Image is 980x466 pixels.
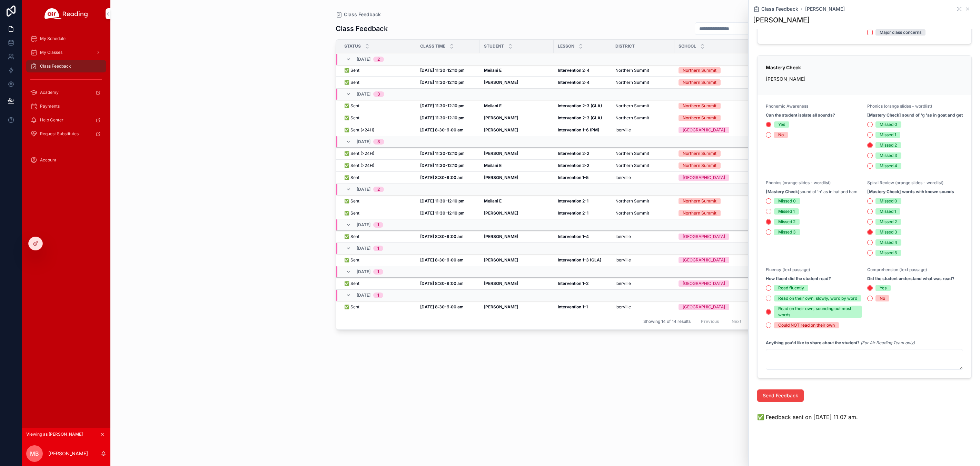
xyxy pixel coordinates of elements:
[420,103,465,108] strong: [DATE] 11:30-12:10 pm
[766,189,800,194] strong: [Mastery Check]
[615,234,670,239] a: Iberville
[420,234,464,239] strong: [DATE] 8:30-9:00 am
[683,257,725,263] div: [GEOGRAPHIC_DATA]
[420,163,476,168] a: [DATE] 11:30-12:10 pm
[558,257,607,263] a: Intervention 1-3 (GLA)
[344,103,412,109] a: ✅ Sent
[763,392,798,399] span: Send Feedback
[615,257,670,263] a: Iberville
[484,163,502,168] strong: Meilani E
[766,189,858,195] span: sound of 'h' as in hat and ham
[615,151,670,156] a: Northern Summit
[880,163,897,169] div: Missed 4
[558,151,607,156] a: Intervention 2-2
[344,103,359,109] span: ✅ Sent
[484,80,550,85] a: [PERSON_NAME]
[880,295,885,301] div: No
[679,175,755,181] a: [GEOGRAPHIC_DATA]
[766,75,963,82] p: [PERSON_NAME]
[484,68,550,73] a: Meilani E
[778,121,785,128] div: Yes
[615,210,649,216] span: Northern Summit
[683,234,725,240] div: [GEOGRAPHIC_DATA]
[880,208,896,215] div: Missed 1
[420,304,476,310] a: [DATE] 8:30-9:00 am
[484,175,518,180] strong: [PERSON_NAME]
[615,198,649,204] span: Northern Summit
[420,103,476,109] a: [DATE] 11:30-12:10 pm
[420,115,465,120] strong: [DATE] 11:30-12:10 pm
[766,276,831,281] strong: How fluent did the student read?
[683,162,716,169] div: Northern Summit
[344,210,412,216] a: ✅ Sent
[615,175,631,180] span: Iberville
[484,234,518,239] strong: [PERSON_NAME]
[344,11,381,18] span: Class Feedback
[679,234,755,240] a: [GEOGRAPHIC_DATA]
[683,115,716,121] div: Northern Summit
[484,103,550,109] a: Meilani E
[766,267,810,272] span: Fluency (text passage)
[344,234,359,239] span: ✅ Sent
[679,304,755,310] a: [GEOGRAPHIC_DATA]
[357,91,370,97] span: [DATE]
[344,127,374,133] span: ✅ Sent (>24H)
[40,103,60,109] span: Payments
[558,68,590,73] strong: Intervention 2-4
[484,151,550,156] a: [PERSON_NAME]
[679,210,755,216] a: Northern Summit
[679,43,696,49] span: School
[40,63,71,69] span: Class Feedback
[420,257,464,262] strong: [DATE] 8:30-9:00 am
[683,210,716,216] div: Northern Summit
[377,57,380,62] div: 2
[867,180,943,185] span: Spiral Review (orange slides - wordlist)
[880,229,897,235] div: Missed 3
[880,239,897,246] div: Missed 4
[377,246,379,251] div: 1
[867,276,954,281] strong: Did the student understand what was read?
[336,24,388,33] h1: Class Feedback
[344,304,359,310] span: ✅ Sent
[357,187,370,192] span: [DATE]
[880,132,896,138] div: Missed 1
[880,152,897,159] div: Missed 3
[484,281,518,286] strong: [PERSON_NAME]
[615,103,670,109] a: Northern Summit
[30,449,39,458] span: MB
[558,115,607,121] a: Intervention 2-3 (GLA)
[40,157,56,163] span: Account
[861,340,915,345] em: (For Air Reading Team only)
[683,150,716,157] div: Northern Summit
[558,175,588,180] strong: Intervention 1-5
[679,162,755,169] a: Northern Summit
[26,154,106,166] a: Account
[344,175,412,180] a: ✅ Sent
[344,151,374,156] span: ✅ Sent (>24H)
[484,103,502,108] strong: Meilani E
[761,6,798,12] span: Class Feedback
[558,103,607,109] a: Intervention 2-3 (GLA)
[420,210,476,216] a: [DATE] 11:30-12:10 pm
[484,151,518,156] strong: [PERSON_NAME]
[484,68,502,73] strong: Meilani E
[26,60,106,72] a: Class Feedback
[679,280,755,287] a: [GEOGRAPHIC_DATA]
[484,127,550,133] a: [PERSON_NAME]
[615,151,649,156] span: Northern Summit
[344,210,359,216] span: ✅ Sent
[615,80,649,85] span: Northern Summit
[615,210,670,216] a: Northern Summit
[778,208,795,215] div: Missed 1
[377,293,379,298] div: 1
[778,322,835,328] div: Could NOT read on their own
[357,246,370,251] span: [DATE]
[344,257,412,263] a: ✅ Sent
[778,219,795,225] div: Missed 2
[344,304,412,310] a: ✅ Sent
[484,198,502,204] strong: Meilani E
[420,257,476,263] a: [DATE] 8:30-9:00 am
[40,50,62,55] span: My Classes
[44,8,88,19] img: App logo
[344,151,412,156] a: ✅ Sent (>24H)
